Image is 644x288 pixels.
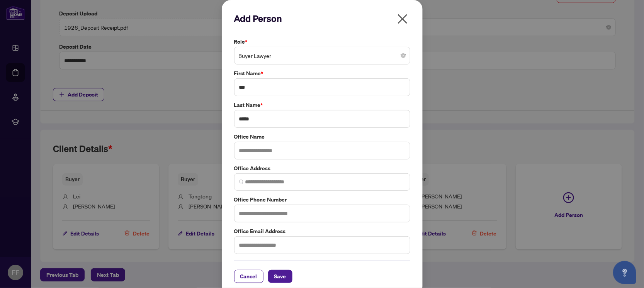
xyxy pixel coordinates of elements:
[401,53,406,58] span: close-circle
[234,12,410,25] h2: Add Person
[396,13,409,25] span: close
[239,180,244,184] img: search_icon
[274,270,286,283] span: Save
[234,132,410,141] label: Office Name
[268,270,292,283] button: Save
[234,101,410,109] label: Last Name
[234,270,263,283] button: Cancel
[234,227,410,235] label: Office Email Address
[234,195,410,204] label: Office Phone Number
[240,270,257,283] span: Cancel
[234,37,410,46] label: Role
[239,48,406,63] span: Buyer Lawyer
[613,261,636,284] button: Open asap
[234,164,410,173] label: Office Address
[234,69,410,78] label: First Name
